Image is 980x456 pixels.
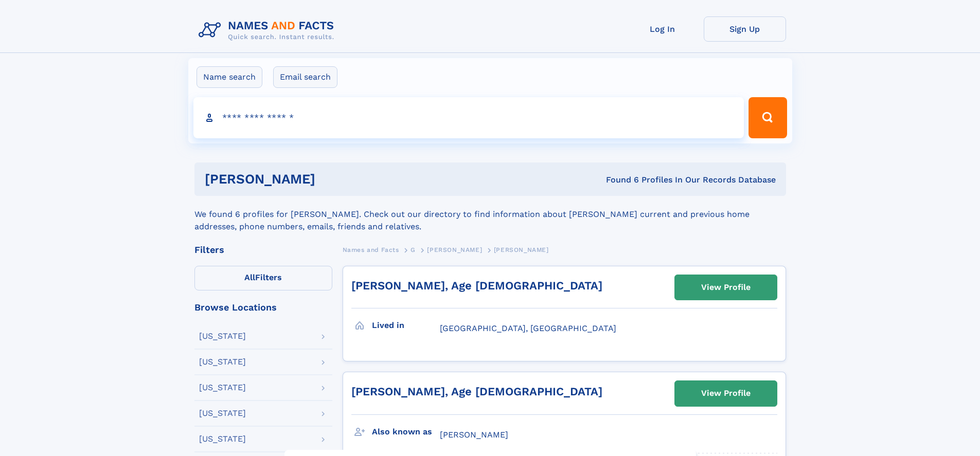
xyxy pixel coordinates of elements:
[193,97,744,138] input: search input
[199,435,246,443] div: [US_STATE]
[675,275,777,300] a: View Profile
[427,243,482,256] a: [PERSON_NAME]
[704,16,786,42] a: Sign Up
[701,276,751,299] div: View Profile
[440,430,508,440] span: [PERSON_NAME]
[460,174,776,186] div: Found 6 Profiles In Our Records Database
[749,97,787,138] button: Search Button
[199,358,246,366] div: [US_STATE]
[494,246,549,253] span: [PERSON_NAME]
[343,243,399,256] a: Names and Facts
[197,66,262,88] label: Name search
[194,303,332,312] div: Browse Locations
[205,173,461,186] h1: [PERSON_NAME]
[701,381,751,405] div: View Profile
[411,246,416,253] span: G
[351,385,602,398] a: [PERSON_NAME], Age [DEMOGRAPHIC_DATA]
[194,245,332,254] div: Filters
[199,332,246,340] div: [US_STATE]
[440,323,616,333] span: [GEOGRAPHIC_DATA], [GEOGRAPHIC_DATA]
[675,381,777,406] a: View Profile
[194,196,786,233] div: We found 6 profiles for [PERSON_NAME]. Check out our directory to find information about [PERSON_...
[199,384,246,392] div: [US_STATE]
[194,16,343,44] img: Logo Names and Facts
[273,66,337,88] label: Email search
[244,272,255,282] span: All
[427,246,482,253] span: [PERSON_NAME]
[621,16,704,42] a: Log In
[411,243,416,256] a: G
[372,317,440,334] h3: Lived in
[199,409,246,417] div: [US_STATE]
[194,266,332,290] label: Filters
[351,279,602,292] a: [PERSON_NAME], Age [DEMOGRAPHIC_DATA]
[372,423,440,441] h3: Also known as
